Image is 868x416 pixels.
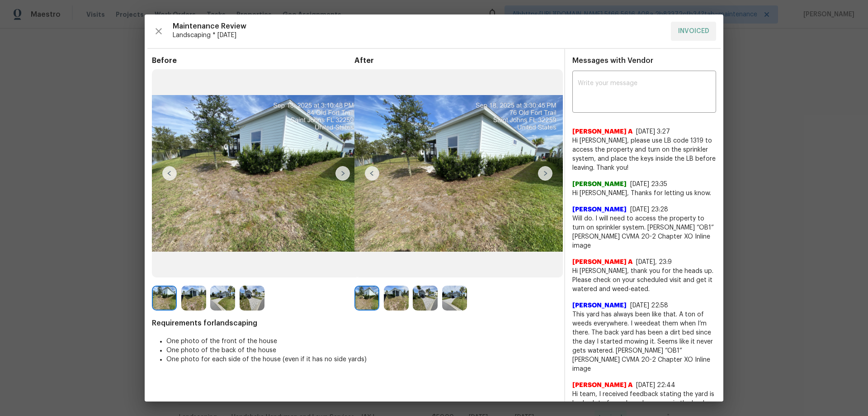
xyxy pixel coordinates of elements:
img: right-chevron-button-url [335,166,350,181]
span: Maintenance Review [173,22,664,31]
span: Before [152,56,354,65]
li: One photo of the back of the house [166,346,557,355]
span: [DATE], 23:9 [636,259,672,265]
span: [PERSON_NAME] A [572,381,632,390]
span: [DATE] 23:35 [630,181,667,187]
span: Hi [PERSON_NAME], please use LB code 1319 to access the property and turn on the sprinkler system... [572,136,716,172]
span: [PERSON_NAME] [572,180,627,189]
span: Requirements for landscaping [152,319,557,328]
span: Messages with Vendor [572,57,653,64]
span: Hi [PERSON_NAME], thank you for the heads up. Please check on your scheduled visit and get it wat... [572,267,716,294]
img: right-chevron-button-url [538,166,552,181]
span: [DATE] 22:44 [636,382,675,388]
span: [PERSON_NAME] A [572,127,632,136]
li: One photo for each side of the house (even if it has no side yards) [166,355,557,364]
span: Hi [PERSON_NAME], Thanks for letting us know. [572,189,716,198]
span: Landscaping * [DATE] [173,31,664,40]
li: One photo of the front of the house [166,337,557,346]
span: [PERSON_NAME] [572,205,627,214]
span: [DATE] 23:28 [630,206,668,213]
span: [PERSON_NAME] A [572,258,632,267]
span: [DATE] 3:27 [636,129,670,135]
span: [PERSON_NAME] [572,301,627,310]
img: left-chevron-button-url [365,166,379,181]
span: This yard has always been like that. A ton of weeds everywhere. I weedeat them when I’m there. Th... [572,310,716,373]
span: [DATE] 22:58 [630,302,668,309]
span: Will do. I will need to access the property to turn on sprinkler system. [PERSON_NAME] “OB1” [PER... [572,214,716,250]
img: left-chevron-button-url [162,166,177,181]
span: After [354,56,557,65]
